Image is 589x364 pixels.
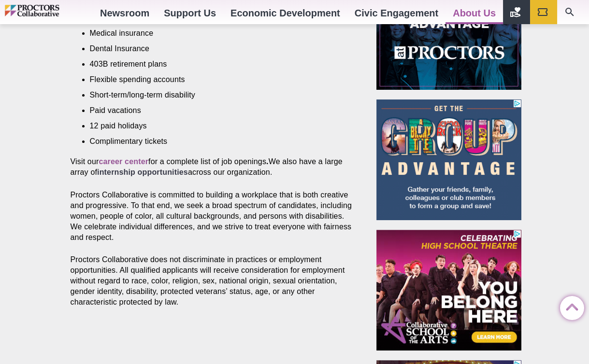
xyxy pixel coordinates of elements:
iframe: Advertisement [376,99,521,220]
p: Visit our for a complete list of job openings We also have a large array of across our organization. [71,156,355,178]
li: Flexible spending accounts [90,74,340,85]
p: Proctors Collaborative is committed to building a workplace that is both creative and progressive... [71,190,355,243]
p: Proctors Collaborative does not discriminate in practices or employment opportunities. All qualif... [71,254,355,308]
strong: . [266,157,269,166]
li: Complimentary tickets [90,136,340,147]
li: Short-term/long-term disability [90,90,340,100]
li: 12 paid holidays [90,121,340,131]
li: 403B retirement plans [90,59,340,70]
a: internship opportunities [97,168,188,176]
li: Paid vacations [90,105,340,116]
a: career center [99,157,148,166]
li: Medical insurance [90,28,340,39]
img: Proctors logo [5,5,93,16]
iframe: Advertisement [376,230,521,350]
li: Dental Insurance [90,43,340,54]
a: Back to Top [560,296,579,316]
